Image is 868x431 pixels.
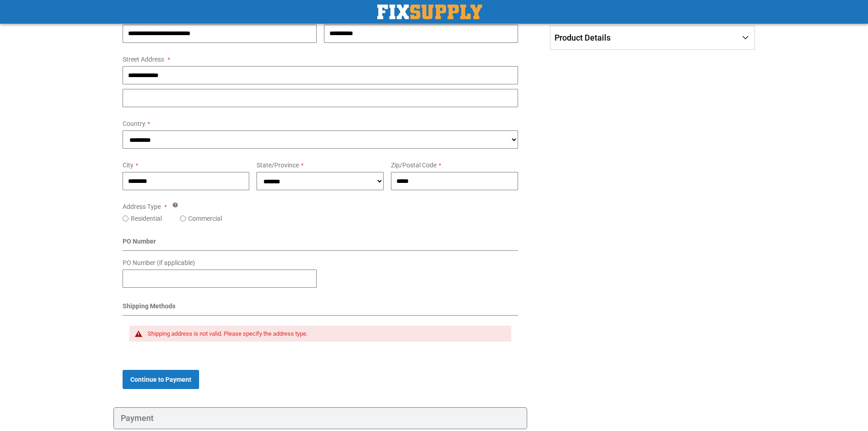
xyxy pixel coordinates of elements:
[123,120,145,127] span: Country
[188,214,222,223] label: Commercial
[131,214,162,223] label: Residential
[123,301,519,316] div: Shipping Methods
[113,407,528,429] div: Payment
[123,161,134,169] span: City
[377,5,482,19] img: Fix Industrial Supply
[123,370,199,389] button: Continue to Payment
[123,259,195,266] span: PO Number (if applicable)
[130,376,191,383] span: Continue to Payment
[123,56,164,63] span: Street Address
[391,161,437,169] span: Zip/Postal Code
[148,330,503,338] div: Shipping address is not valid. Please specify the address type.
[123,237,519,251] div: PO Number
[555,33,611,42] span: Product Details
[377,5,482,19] a: store logo
[123,203,161,210] span: Address Type
[257,161,299,169] span: State/Province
